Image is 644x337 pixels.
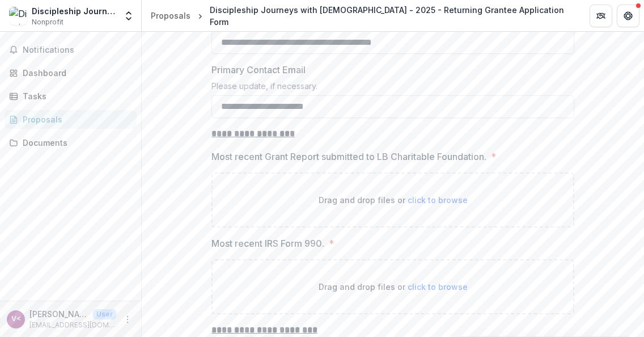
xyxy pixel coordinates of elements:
[11,315,21,323] div: Victoria Gonzalez <victoria@djjministry.org>
[5,64,137,82] a: Dashboard
[29,320,116,330] p: [EMAIL_ADDRESS][DOMAIN_NAME]
[23,113,128,125] div: Proposals
[121,313,134,326] button: More
[210,4,571,28] div: Discipleship Journeys with [DEMOGRAPHIC_DATA] - 2025 - Returning Grantee Application Form
[146,2,576,30] nav: breadcrumb
[211,81,574,95] div: Please update, if necessary.
[617,5,639,27] button: Get Help
[29,308,88,320] p: [PERSON_NAME] <[PERSON_NAME][EMAIL_ADDRESS][DOMAIN_NAME]>
[211,150,486,163] p: Most recent Grant Report submitted to LB Charitable Foundation.
[32,5,116,17] div: Discipleship Journeys with [PERSON_NAME]
[146,7,195,24] a: Proposals
[23,67,128,79] div: Dashboard
[5,133,137,152] a: Documents
[93,309,116,319] p: User
[211,63,306,77] p: Primary Contact Email
[5,41,137,59] button: Notifications
[23,137,128,149] div: Documents
[408,282,468,292] span: click to browse
[408,195,468,205] span: click to browse
[211,237,324,250] p: Most recent IRS Form 990.
[32,17,63,27] span: Nonprofit
[590,5,612,27] button: Partners
[319,281,468,293] p: Drag and drop files or
[23,90,128,102] div: Tasks
[319,194,468,206] p: Drag and drop files or
[5,110,137,129] a: Proposals
[5,87,137,106] a: Tasks
[151,10,190,22] div: Proposals
[9,7,27,25] img: Discipleship Journeys with Jesus
[121,5,137,27] button: Open entity switcher
[23,45,132,55] span: Notifications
